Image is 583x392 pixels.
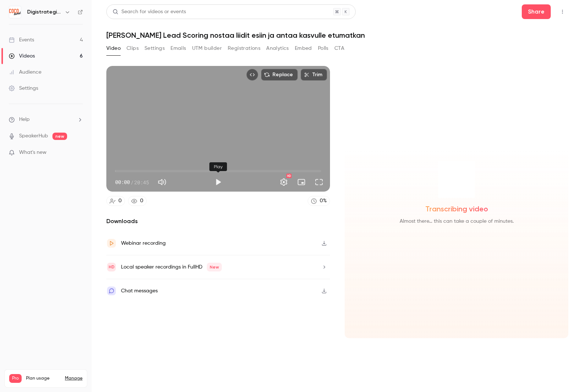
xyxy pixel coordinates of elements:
[9,85,38,92] div: Settings
[106,196,125,206] a: 0
[425,204,488,214] span: Transcribing video
[522,4,551,19] button: Share
[118,197,122,205] div: 0
[106,217,330,226] h2: Downloads
[121,239,166,248] div: Webinar recording
[106,42,121,54] button: Video
[27,8,62,16] h6: Digistrategi [PERSON_NAME]
[320,197,327,205] div: 0 %
[286,174,291,178] div: HD
[295,42,312,54] button: Embed
[126,42,139,54] button: Clips
[400,217,514,226] span: Almost there… this can take a couple of minutes.
[9,52,35,60] div: Videos
[74,149,83,156] iframe: Noticeable Trigger
[334,42,344,54] button: CTA
[207,263,222,271] span: New
[170,42,186,54] button: Emails
[65,376,82,381] a: Manage
[155,175,169,189] button: Mute
[261,69,298,81] button: Replace
[9,116,83,123] li: help-dropdown-opener
[134,178,149,186] span: 20:45
[9,374,22,383] span: Pro
[312,175,326,189] button: Full screen
[121,286,158,295] div: Chat messages
[246,69,258,81] button: Embed video
[113,8,186,16] div: Search for videos or events
[209,162,227,171] div: Play
[52,133,67,140] span: new
[9,6,21,18] img: Digistrategi Jouni Koistinen
[308,196,330,206] a: 0%
[19,149,47,156] span: What's new
[266,42,289,54] button: Analytics
[192,42,222,54] button: UTM builder
[228,42,260,54] button: Registrations
[19,116,30,123] span: Help
[301,69,327,81] button: Trim
[9,36,34,44] div: Events
[19,132,48,140] a: SpeakerHub
[211,175,225,189] button: Play
[557,6,568,18] button: Top Bar Actions
[131,178,133,186] span: /
[318,42,329,54] button: Polls
[276,175,291,189] button: Settings
[9,69,41,76] div: Audience
[144,42,165,54] button: Settings
[106,31,568,40] h1: [PERSON_NAME] Lead Scoring nostaa liidit esiin ja antaa kasvulle etumatkan
[115,178,130,186] span: 00:00
[128,196,147,206] a: 0
[121,263,222,271] div: Local speaker recordings in FullHD
[294,175,309,189] button: Turn on miniplayer
[115,178,149,186] div: 00:00
[26,376,60,381] span: Plan usage
[140,197,143,205] div: 0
